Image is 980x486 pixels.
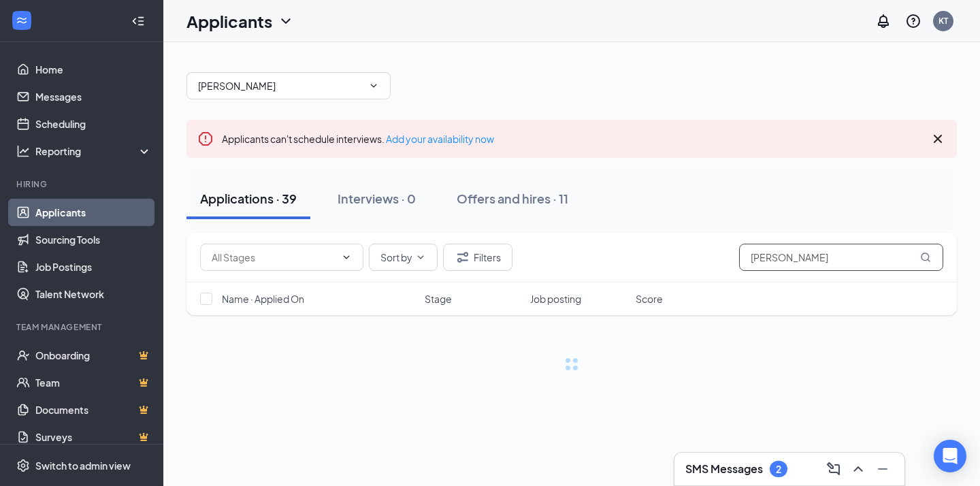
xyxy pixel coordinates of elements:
div: Offers and hires · 11 [457,190,568,207]
div: Hiring [16,178,149,190]
button: Filter Filters [443,244,512,271]
svg: Notifications [875,13,892,29]
svg: Collapse [131,14,145,28]
span: Score [636,292,663,306]
a: SurveysCrown [35,423,152,451]
a: Sourcing Tools [35,226,152,253]
a: Home [35,56,152,83]
input: All Stages [212,250,336,265]
button: Sort byChevronDown [369,244,438,271]
svg: QuestionInfo [905,13,921,29]
svg: ChevronDown [368,80,379,91]
svg: MagnifyingGlass [920,252,931,263]
svg: ChevronDown [415,252,426,263]
input: Search in applications [739,244,943,271]
div: Interviews · 0 [338,190,416,207]
button: Minimize [872,458,894,480]
svg: ComposeMessage [826,461,842,477]
div: Team Management [16,321,149,333]
a: TeamCrown [35,369,152,396]
span: Applicants can't schedule interviews. [222,133,494,145]
div: Reporting [35,144,152,158]
svg: Error [197,131,214,147]
div: Switch to admin view [35,459,131,472]
svg: Minimize [875,461,891,477]
svg: Cross [930,131,946,147]
svg: Analysis [16,144,30,158]
div: Open Intercom Messenger [934,440,966,472]
div: KT [938,15,948,27]
svg: ChevronDown [341,252,352,263]
span: Stage [425,292,452,306]
div: Applications · 39 [200,190,297,207]
h1: Applicants [186,10,272,33]
div: 2 [776,464,781,475]
svg: Filter [455,249,471,265]
a: Add your availability now [386,133,494,145]
span: Sort by [380,253,412,262]
a: Job Postings [35,253,152,280]
span: Job posting [530,292,581,306]
a: Applicants [35,199,152,226]
svg: ChevronDown [278,13,294,29]
span: Name · Applied On [222,292,304,306]
button: ComposeMessage [823,458,845,480]
svg: WorkstreamLogo [15,14,29,27]
a: Scheduling [35,110,152,137]
svg: Settings [16,459,30,472]
a: Talent Network [35,280,152,308]
h3: SMS Messages [685,461,763,476]
a: DocumentsCrown [35,396,152,423]
button: ChevronUp [847,458,869,480]
input: All Job Postings [198,78,363,93]
a: Messages [35,83,152,110]
a: OnboardingCrown [35,342,152,369]
svg: ChevronUp [850,461,866,477]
